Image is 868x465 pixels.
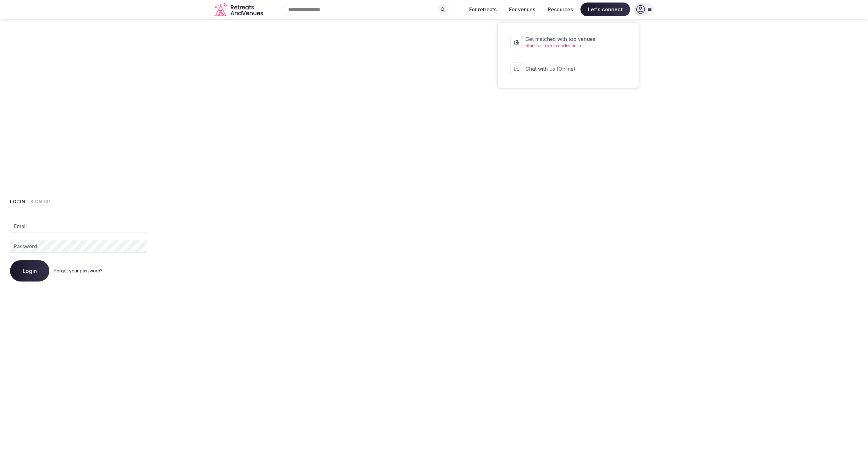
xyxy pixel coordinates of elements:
[525,65,619,72] span: Chat with us (Online)
[10,199,25,205] button: Login
[525,42,619,49] span: Start for free in under 5min
[23,268,37,274] span: Login
[580,3,630,16] span: Let's connect
[30,199,50,205] button: Sign Up
[543,3,578,16] button: Resources
[157,19,868,461] img: My Account Background
[10,260,49,282] button: Login
[504,56,632,81] button: Chat with us (Online)
[214,3,264,17] svg: Retreats and Venues company logo
[214,3,264,17] a: Visit the homepage
[464,3,502,16] button: For retreats
[504,29,632,55] a: Get matched with top venuesStart for free in under 5min
[54,268,102,273] a: Forgot your password?
[504,3,540,16] button: For venues
[525,36,619,42] span: Get matched with top venues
